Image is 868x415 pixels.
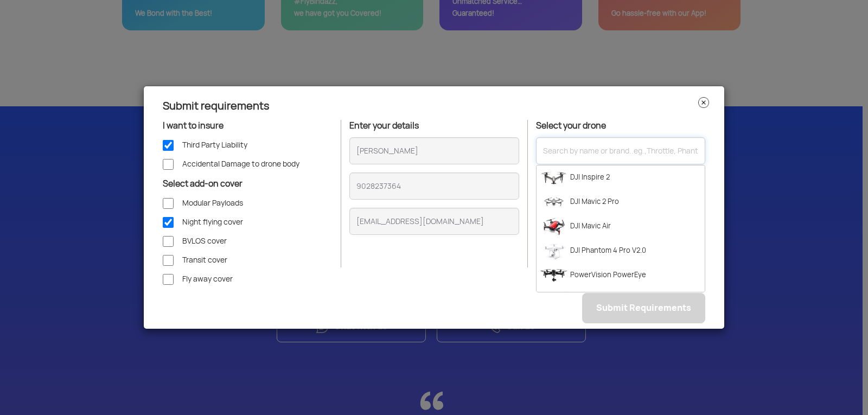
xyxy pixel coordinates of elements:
img: Drone pic [540,193,567,212]
h3: Submit requirements [163,97,705,114]
li: PowerVision PowerEye [537,263,705,288]
span: BVLOS cover [182,236,227,247]
img: Drone pic [540,241,567,260]
input: Your name* [349,137,519,164]
span: Third Party Liability [182,140,247,151]
input: Accidental Damage to drone body [163,159,174,170]
li: Skydio 2 [537,288,705,312]
input: Modular Payloads [163,198,174,209]
span: Accidental Damage to drone body [182,159,299,170]
p: Select your drone [536,120,705,132]
input: Fly away cover [163,274,174,285]
li: DJI Mavic 2 Pro [537,190,705,214]
img: Drone pic [540,217,567,236]
span: Transit cover [182,255,227,266]
img: Drone pic [540,266,567,285]
span: Modular Payloads [182,198,243,209]
li: DJI Mavic Air [537,214,705,239]
p: Select add-on cover [163,178,333,190]
img: Drone pic [540,168,567,187]
input: Third Party Liability [163,140,174,151]
input: Email ID* [349,208,519,235]
span: Fly away cover [182,274,233,285]
input: BVLOS cover [163,236,174,247]
input: Search by name or brand..eg.,Throttle, Phantom [536,137,705,164]
li: DJI Phantom 4 Pro V2.0 [537,239,705,263]
input: Mobile Number* [349,173,519,200]
img: close [698,97,709,108]
input: Transit cover [163,255,174,266]
li: DJI Inspire 2 [537,165,705,190]
img: Drone pic [540,290,567,309]
span: Night flying cover [182,217,243,228]
input: Night flying cover [163,217,174,228]
p: I want to insure [163,120,333,132]
p: Enter your details [349,120,519,132]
